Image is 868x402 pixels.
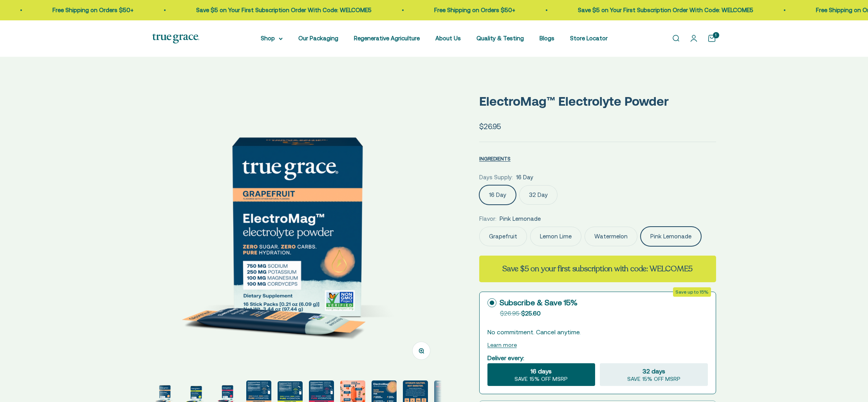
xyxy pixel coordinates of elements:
[476,35,524,41] a: Quality & Testing
[502,263,693,274] strong: Save $5 on your first subscription with code: WELCOME5
[713,32,719,38] cart-count: 1
[578,5,753,15] p: Save $5 on Your First Subscription Order With Code: WELCOME5
[479,173,513,182] legend: Days Supply:
[298,35,338,41] a: Our Packaging
[354,35,420,41] a: Regenerative Agriculture
[261,34,283,43] summary: Shop
[540,35,554,41] a: Blogs
[152,82,442,371] img: ElectroMag™
[479,121,501,132] sale-price: $26.95
[500,214,541,224] span: Pink Lemonade
[479,154,511,163] button: INGREDIENTS
[479,156,511,162] span: INGREDIENTS
[516,173,533,182] span: 16 Day
[196,5,372,15] p: Save $5 on Your First Subscription Order With Code: WELCOME5
[479,214,496,224] legend: Flavor:
[479,91,716,111] p: ElectroMag™ Electrolyte Powder
[570,35,608,41] a: Store Locator
[52,7,134,13] a: Free Shipping on Orders $50+
[434,7,515,13] a: Free Shipping on Orders $50+
[435,35,461,41] a: About Us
